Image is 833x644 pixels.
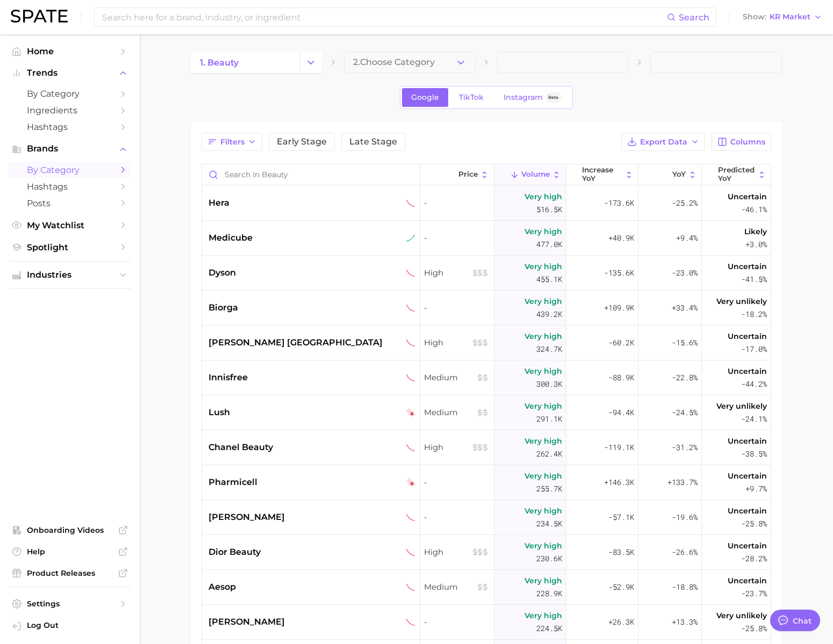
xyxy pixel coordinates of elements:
[406,408,415,417] img: falling star
[406,199,415,208] img: sustained decliner
[406,443,415,452] img: sustained decliner
[525,260,562,273] span: Very high
[27,198,113,208] span: Posts
[9,217,131,234] a: My Watchlist
[521,170,550,179] span: Volume
[728,260,767,273] span: Uncertain
[730,138,765,147] span: Columns
[191,52,299,73] a: 1. beauty
[536,587,562,600] span: 228.9k
[728,504,767,517] span: Uncertain
[672,197,698,209] span: -25.2%
[525,365,562,378] span: Very high
[458,170,478,179] span: Price
[406,548,415,557] img: sustained decliner
[9,102,131,119] a: Ingredients
[745,238,767,251] span: +3.0%
[27,270,113,280] span: Industries
[27,68,113,78] span: Trends
[406,338,415,348] img: sustained decliner
[424,266,490,279] span: High
[402,88,448,107] a: Google
[202,186,771,221] button: herasustained decliner-Very high516.5k-173.6k-25.2%Uncertain-46.1%
[716,609,767,622] span: Very unlikely
[209,476,257,489] span: pharmicell
[202,164,420,185] input: Search in beauty
[536,413,562,425] span: 291.1k
[740,10,825,24] button: ShowKR Market
[770,14,810,20] span: KR Market
[525,574,562,587] span: Very high
[209,231,253,244] span: medicube
[27,599,113,609] span: Settings
[741,343,767,356] span: -17.0%
[406,618,415,627] img: sustained decliner
[27,122,113,132] span: Hashtags
[9,85,131,102] a: by Category
[604,441,634,454] span: -119.1k
[202,360,771,395] button: innisfreesustained declinerMediumVery high300.3k-88.9k-22.8%Uncertain-44.2%
[679,12,709,23] span: Search
[728,365,767,378] span: Uncertain
[27,165,113,175] span: by Category
[209,546,261,559] span: dior beauty
[536,273,562,286] span: 455.1k
[424,301,490,314] span: -
[494,88,571,107] a: InstagramBeta
[459,93,484,102] span: TikTok
[9,544,131,560] a: Help
[202,395,771,430] button: lushfalling starMediumVery high291.1k-94.4k-24.5%Very unlikely-24.1%
[209,371,248,384] span: innisfree
[9,178,131,195] a: Hashtags
[716,400,767,413] span: Very unlikely
[741,413,767,425] span: -24.1%
[27,242,113,252] span: Spotlight
[638,164,702,185] button: YoY
[741,447,767,460] span: -38.5%
[299,52,322,73] button: Change Category
[741,552,767,565] span: -28.2%
[424,336,490,349] span: High
[209,441,273,454] span: chanel beauty
[450,88,493,107] a: TikTok
[27,46,113,56] span: Home
[672,581,698,594] span: -18.8%
[406,269,415,278] img: sustained decliner
[424,197,490,209] span: -
[220,138,245,147] span: Filters
[406,478,415,487] img: falling star
[716,295,767,308] span: Very unlikely
[9,43,131,60] a: Home
[640,138,687,147] span: Export Data
[608,336,634,349] span: -60.2k
[536,482,562,495] span: 255.7k
[27,620,123,630] span: Log Out
[202,570,771,605] button: aesopsustained declinerMediumVery high228.9k-52.9k-18.8%Uncertain-23.7%
[608,406,634,419] span: -94.4k
[566,164,638,185] button: increase YoY
[608,511,634,524] span: -57.1k
[9,65,131,81] button: Trends
[202,325,771,360] button: [PERSON_NAME] [GEOGRAPHIC_DATA]sustained declinerHighVery high324.7k-60.2k-15.6%Uncertain-17.0%
[676,231,698,244] span: +9.4%
[672,511,698,524] span: -19.6%
[209,266,236,279] span: dyson
[27,105,113,115] span: Ingredients
[536,203,562,216] span: 516.5k
[672,616,698,628] span: +13.3%
[11,10,68,23] img: SPATE
[608,581,634,594] span: -52.9k
[536,238,562,251] span: 477.0k
[741,378,767,390] span: -44.2%
[582,166,622,183] span: increase YoY
[202,133,262,151] button: Filters
[525,609,562,622] span: Very high
[9,119,131,135] a: Hashtags
[728,469,767,482] span: Uncertain
[744,225,767,238] span: Likely
[743,14,766,20] span: Show
[420,164,494,185] button: Price
[424,546,490,559] span: High
[27,547,113,556] span: Help
[9,596,131,612] a: Settings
